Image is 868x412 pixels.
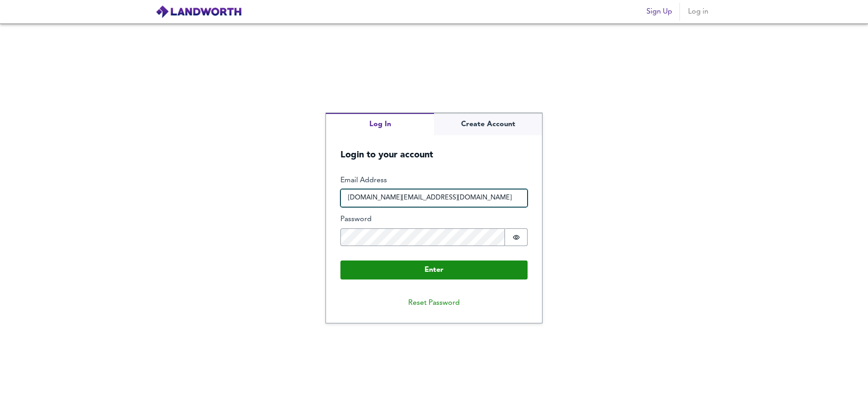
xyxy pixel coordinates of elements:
button: Show password [505,228,528,246]
button: Log in [684,3,712,21]
span: Log in [687,5,709,18]
span: Sign Up [646,5,672,18]
button: Reset Password [401,294,467,312]
h5: Login to your account [326,135,542,161]
button: Sign Up [643,3,676,21]
button: Create Account [434,113,542,135]
img: logo [156,5,242,19]
label: Password [340,214,528,225]
label: Email Address [340,175,528,186]
button: Enter [340,260,528,279]
input: e.g. joe@bloggs.com [340,189,528,207]
button: Log In [326,113,434,135]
